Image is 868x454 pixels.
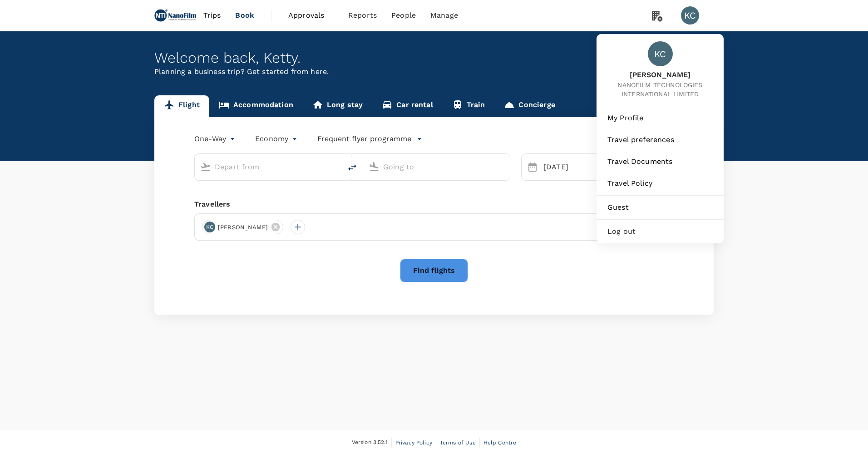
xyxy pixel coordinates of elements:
[154,66,714,77] p: Planning a business trip? Get started from here.
[209,95,303,117] a: Accommodation
[540,158,601,176] div: [DATE]
[395,439,432,446] span: Privacy Policy
[335,166,337,168] button: Open
[440,439,476,446] span: Terms of Use
[348,10,377,21] span: Reports
[194,132,237,146] div: One-Way
[483,438,517,448] a: Help Centre
[648,41,673,66] div: KC
[600,108,720,128] a: My Profile
[600,197,720,217] a: Guest
[154,95,209,117] a: Flight
[288,10,334,21] span: Approvals
[383,160,491,174] input: Going to
[154,5,196,25] img: NANOFILM TECHNOLOGIES INTERNATIONAL LIMITED
[600,173,720,193] a: Travel Policy
[600,152,720,172] a: Travel Documents
[440,438,476,448] a: Terms of Use
[503,166,505,168] button: Open
[341,157,363,178] button: delete
[194,199,674,210] div: Travellers
[317,133,422,144] button: Frequent flyer programme
[352,438,388,447] span: Version 3.52.1
[607,202,713,213] span: Guest
[372,95,443,117] a: Car rental
[212,223,273,232] span: [PERSON_NAME]
[202,220,283,234] div: KC[PERSON_NAME]
[597,80,724,99] span: NANOFILM TECHNOLOGIES INTERNATIONAL LIMITED
[443,95,495,117] a: Train
[600,222,720,242] div: Log out
[154,49,714,66] div: Welcome back , Ketty .
[483,439,517,446] span: Help Centre
[215,160,322,174] input: Depart from
[607,156,713,167] span: Travel Documents
[400,259,468,282] button: Find flights
[597,70,724,80] span: [PERSON_NAME]
[607,178,713,189] span: Travel Policy
[204,222,215,232] div: KC
[255,132,299,146] div: Economy
[303,95,372,117] a: Long stay
[607,134,713,145] span: Travel preferences
[235,10,254,21] span: Book
[391,10,416,21] span: People
[607,113,713,123] span: My Profile
[607,226,713,237] span: Log out
[203,10,221,21] span: Trips
[317,133,411,144] p: Frequent flyer programme
[395,438,432,448] a: Privacy Policy
[681,6,699,25] div: KC
[600,130,720,150] a: Travel preferences
[494,95,564,117] a: Concierge
[430,10,458,21] span: Manage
